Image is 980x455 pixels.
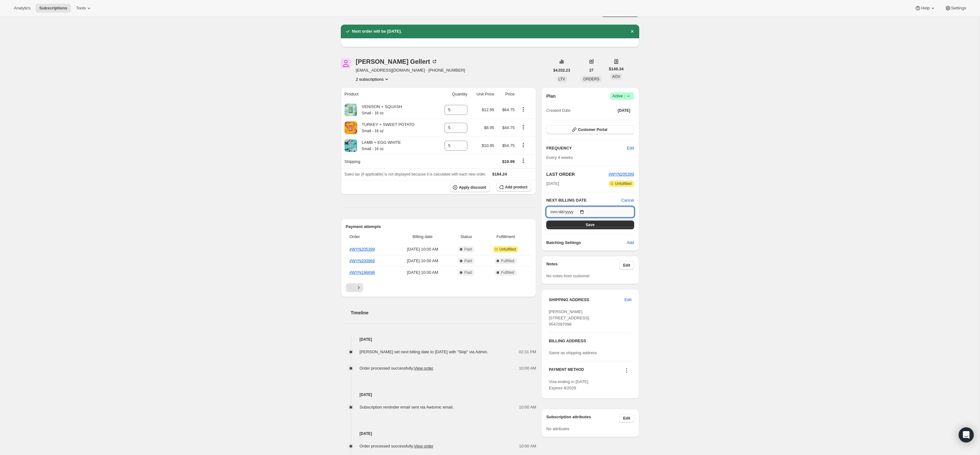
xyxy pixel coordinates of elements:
div: VENISON + SQUASH [357,104,402,116]
span: Settings [951,6,966,11]
div: [PERSON_NAME] Gellert [356,58,438,65]
span: 27 [589,68,593,73]
h2: FREQUENCY [546,145,627,151]
span: Unfulfilled [615,181,632,186]
h6: Batching Settings [546,240,627,246]
a: View order [414,366,433,371]
span: Order processed successfully. [360,366,433,371]
h4: [DATE] [341,392,536,398]
button: Product actions [518,142,528,149]
span: Paid [464,247,472,252]
button: Product actions [356,76,390,82]
a: View order [414,444,433,448]
button: Edit [619,261,634,270]
span: 10:00 AM [519,404,536,410]
span: AOV [612,74,620,79]
button: Product actions [518,124,528,131]
small: Small - 16 oz [362,147,384,151]
button: [DATE] [614,106,634,115]
span: Paid [464,258,472,263]
a: #WYN200968 [350,258,375,263]
h2: Payment attempts [346,224,531,230]
h2: LAST ORDER [546,171,608,177]
span: No notes from customer [546,274,590,278]
img: product img [345,104,357,116]
span: Unfulfilled [499,247,516,252]
span: Subscriptions [39,6,67,11]
span: $184.24 [492,172,507,176]
small: Small - 16 oz [362,111,384,115]
span: | [624,94,625,99]
h2: Plan [546,93,556,99]
button: Apply discount [450,183,490,192]
h3: BILLING ADDRESS [549,338,631,344]
span: No attributes [546,426,569,431]
span: Same as shipping address [549,350,597,355]
span: Subscription reminder email sent via Awtomic email. [360,405,454,409]
button: Edit [619,414,634,423]
span: [DATE] · 10:00 AM [397,246,448,252]
button: $4,032.23 [550,66,574,75]
span: Save [586,222,595,227]
button: #WYN205399 [609,171,634,177]
span: $54.75 [502,143,515,148]
h3: PAYMENT METHOD [549,367,584,376]
span: ORDERS [583,77,599,81]
span: $19.99 [502,159,515,164]
nav: Pagination [346,283,531,292]
a: #WYN205399 [350,247,375,252]
span: Edit [623,263,630,268]
span: Created Date [546,107,570,114]
small: Small - 16 oz [362,129,384,133]
span: Status [452,234,480,240]
h3: Subscription attributes [546,414,619,423]
button: Dismiss notification [628,27,637,36]
th: Shipping [341,154,436,168]
span: $4,032.23 [553,68,570,73]
span: 02:31 PM [519,349,536,355]
span: Help [921,6,929,11]
button: Help [911,4,939,13]
span: Billing date [397,234,448,240]
a: #WYN205399 [609,172,634,176]
span: Visa ending in [DATE] Expires 4/2029 [549,379,588,390]
span: LTV [558,77,565,81]
h4: [DATE] [341,431,536,437]
th: Order [346,230,395,244]
span: Edit [627,145,634,151]
button: 27 [585,66,597,75]
h3: Notes [546,261,619,270]
h2: Next order will be [DATE]. [352,28,402,35]
div: Open Intercom Messenger [959,427,974,442]
span: Fulfillment [484,234,527,240]
span: Andrea Gellert [341,58,351,68]
span: $44.75 [502,125,515,130]
span: [DATE] · 10:00 AM [397,258,448,264]
th: Unit Price [469,87,496,101]
span: Edit [624,297,631,303]
span: Customer Portal [578,127,607,132]
span: 10:00 AM [519,443,536,449]
button: Product actions [518,106,528,113]
button: Tools [72,4,96,13]
span: [PERSON_NAME] set next billing date to [DATE] with "Skip" via Admin. [360,349,488,354]
span: $8.95 [484,125,494,130]
th: Product [341,87,436,101]
button: Customer Portal [546,125,634,134]
span: [DATE] [546,181,559,187]
span: Analytics [14,6,30,11]
span: Order processed successfully. [360,444,433,448]
span: [DATE] [618,108,630,113]
span: Apply discount [459,185,486,190]
div: TURKEY + SWEET POTATO [357,122,415,134]
div: LAMB + EGG WHITE [357,139,401,152]
button: Subscriptions [35,4,71,13]
h4: [DATE] [341,336,536,343]
span: [EMAIL_ADDRESS][DOMAIN_NAME] · [PHONE_NUMBER] [356,67,465,73]
button: Analytics [10,4,34,13]
button: Edit [621,295,635,305]
span: Add [627,240,634,246]
button: Save [546,220,634,229]
button: Next [354,283,363,292]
